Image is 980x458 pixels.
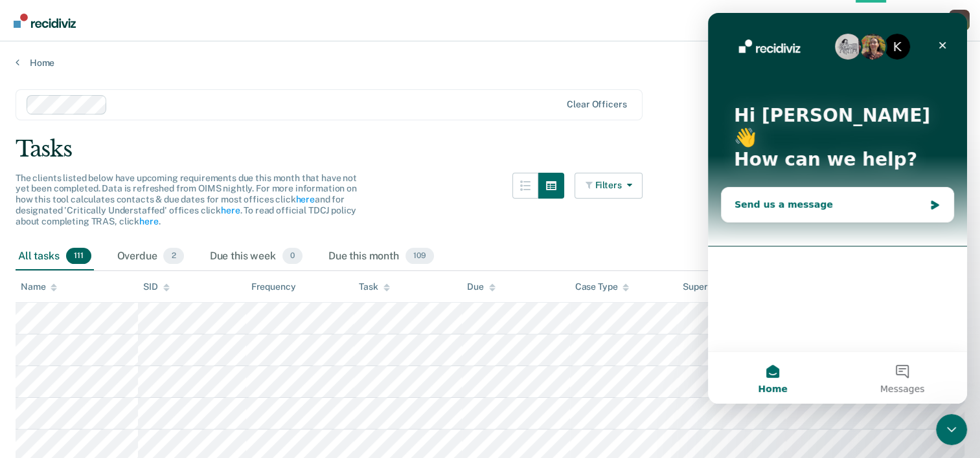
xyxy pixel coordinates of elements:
[143,281,170,292] div: SID
[16,243,94,271] div: All tasks111
[326,243,437,271] div: Due this month109
[567,99,626,110] div: Clear officers
[949,10,970,30] button: Profile dropdown button
[163,248,183,265] span: 2
[359,281,389,292] div: Task
[139,216,158,226] a: here
[115,243,187,271] div: Overdue2
[949,10,970,30] div: M I
[936,414,967,445] iframe: Intercom live chat
[282,248,302,265] span: 0
[683,281,768,292] div: Supervision Level
[405,248,434,265] span: 109
[467,281,496,292] div: Due
[221,205,240,215] a: here
[207,243,305,271] div: Due this week0
[66,248,91,265] span: 111
[16,173,357,226] span: The clients listed below have upcoming requirements due this month that have not yet been complet...
[16,57,964,69] a: Home
[21,281,57,292] div: Name
[708,13,967,404] iframe: Intercom live chat
[575,281,630,292] div: Case Type
[14,14,76,28] img: Recidiviz
[575,173,643,199] button: Filters
[251,281,296,292] div: Frequency
[16,136,964,162] div: Tasks
[295,194,314,204] a: here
